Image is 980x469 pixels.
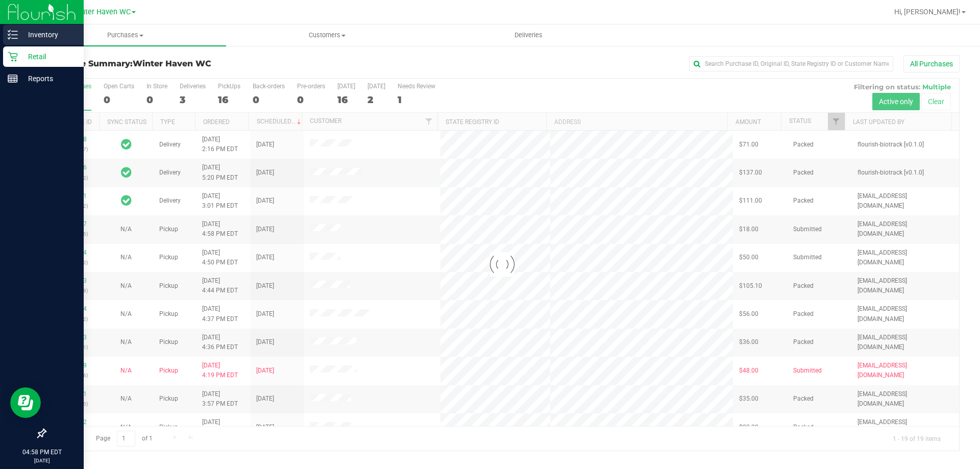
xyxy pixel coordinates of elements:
[5,448,79,457] p: 04:58 PM EDT
[8,30,18,40] inline-svg: Inventory
[18,51,79,63] p: Retail
[5,457,79,464] p: [DATE]
[689,56,893,71] input: Search Purchase ID, Original ID, State Registry ID or Customer Name...
[133,59,211,68] span: Winter Haven WC
[501,31,556,40] span: Deliveries
[894,8,961,16] span: Hi, [PERSON_NAME]!
[903,55,960,72] button: All Purchases
[8,52,18,62] inline-svg: Retail
[24,31,226,40] span: Purchases
[18,72,79,85] p: Reports
[72,8,131,16] span: Winter Haven WC
[226,24,428,46] a: Customers
[8,73,18,84] inline-svg: Reports
[227,31,427,40] span: Customers
[45,59,350,68] h3: Purchase Summary:
[10,387,41,418] iframe: Resource center
[18,29,79,41] p: Inventory
[24,24,226,46] a: Purchases
[428,24,629,46] a: Deliveries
